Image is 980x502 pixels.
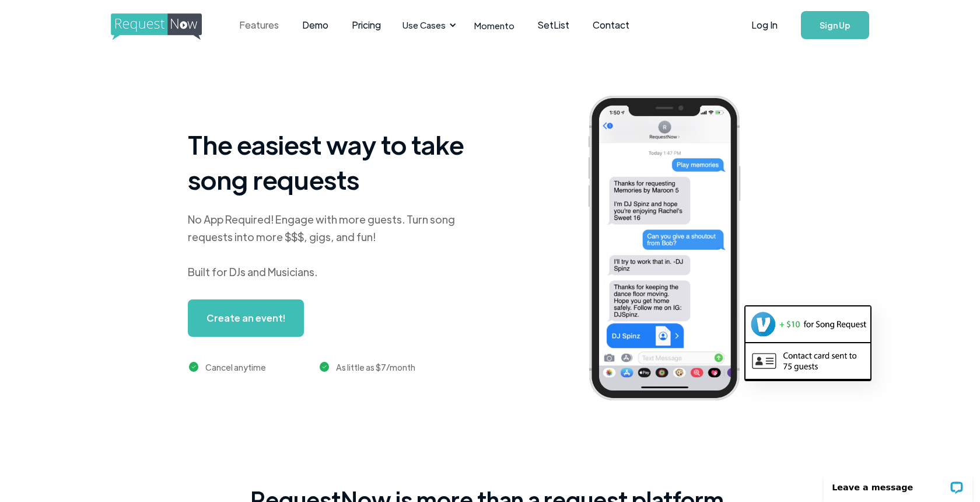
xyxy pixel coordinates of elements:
[189,362,199,372] img: green checkmark
[336,360,415,374] div: As little as $7/month
[745,343,870,378] img: contact card example
[816,465,980,502] iframe: LiveChat chat widget
[320,362,330,372] img: green checkmark
[801,11,869,39] a: Sign Up
[111,13,198,37] a: home
[581,7,641,43] a: Contact
[340,7,393,43] a: Pricing
[402,19,446,32] div: Use Cases
[395,7,460,43] div: Use Cases
[188,211,480,281] div: No App Required! Engage with more guests. Turn song requests into more $$$, gigs, and fun! Built ...
[205,360,266,374] div: Cancel anytime
[463,8,526,43] a: Momento
[526,7,581,43] a: SetList
[111,13,223,40] img: requestnow logo
[290,7,340,43] a: Demo
[575,88,772,413] img: iphone screenshot
[745,306,870,341] img: venmo screenshot
[740,5,789,46] a: Log In
[228,7,290,43] a: Features
[188,127,480,197] h1: The easiest way to take song requests
[188,299,304,337] a: Create an event!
